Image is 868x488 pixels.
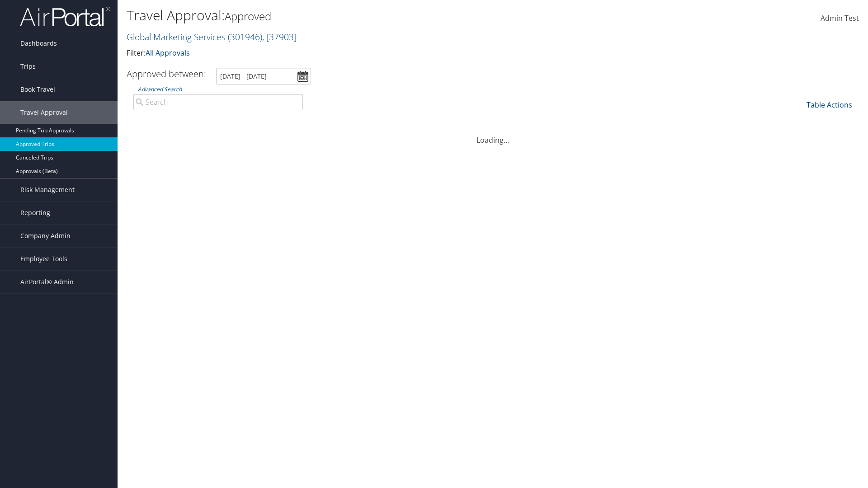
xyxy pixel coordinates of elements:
[146,48,190,58] a: All Approvals
[20,55,36,78] span: Trips
[127,6,615,25] h1: Travel Approval:
[20,6,110,27] img: airportal-logo.png
[821,5,859,33] a: Admin Test
[133,94,303,110] input: Advanced Search
[20,32,57,55] span: Dashboards
[225,9,271,23] small: Approved
[127,31,297,43] a: Global Marketing Services
[20,78,55,101] span: Book Travel
[20,225,71,247] span: Company Admin
[127,68,206,80] h3: Approved between:
[20,178,75,201] span: Risk Management
[228,31,262,43] span: ( 301946 )
[127,47,615,59] p: Filter:
[20,101,68,124] span: Travel Approval
[20,271,74,293] span: AirPortal® Admin
[127,124,859,145] div: Loading...
[138,85,182,93] a: Advanced Search
[20,202,50,224] span: Reporting
[20,248,67,270] span: Employee Tools
[216,68,311,84] input: [DATE] - [DATE]
[821,13,859,23] span: Admin Test
[807,100,852,110] a: Table Actions
[262,31,297,43] span: , [ 37903 ]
